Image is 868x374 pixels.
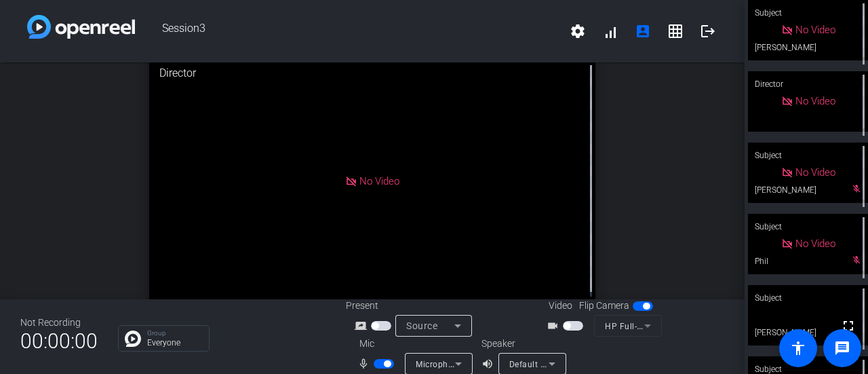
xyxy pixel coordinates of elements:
span: Video [549,299,572,313]
p: Everyone [147,339,202,347]
span: No Video [795,95,835,107]
span: Source [406,320,437,331]
img: Chat Icon [125,331,141,347]
p: Group [147,330,202,337]
mat-icon: videocam_outline [547,318,563,334]
div: Director [748,71,868,97]
span: 00:00:00 [20,324,98,358]
div: Speaker [481,337,563,351]
div: Present [346,299,481,313]
div: Director [149,55,596,92]
div: Subject [748,214,868,240]
mat-icon: screen_share_outline [355,318,371,334]
button: signal_cellular_alt [594,15,627,48]
mat-icon: account_box [635,23,651,39]
div: Not Recording [20,316,98,330]
mat-icon: logout [700,23,716,39]
span: No Video [795,24,835,36]
div: Subject [748,143,868,168]
span: Default - Speakers (Realtek(R) Audio) [509,358,656,369]
mat-icon: message [834,340,850,356]
div: Mic [346,337,481,351]
span: No Video [795,238,835,250]
img: white-gradient.svg [27,15,135,39]
mat-icon: settings [570,23,586,39]
div: Subject [748,285,868,311]
span: No Video [359,174,399,187]
mat-icon: fullscreen [840,318,856,334]
mat-icon: accessibility [790,340,806,356]
span: Flip Camera [579,299,629,313]
mat-icon: grid_on [667,23,684,39]
span: Microphone Array (Intel® Smart Sound Technology (Intel® SST)) [416,358,671,369]
span: No Video [795,166,835,179]
mat-icon: volume_up [481,356,498,372]
span: Session3 [135,15,561,48]
mat-icon: mic_none [357,356,374,372]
